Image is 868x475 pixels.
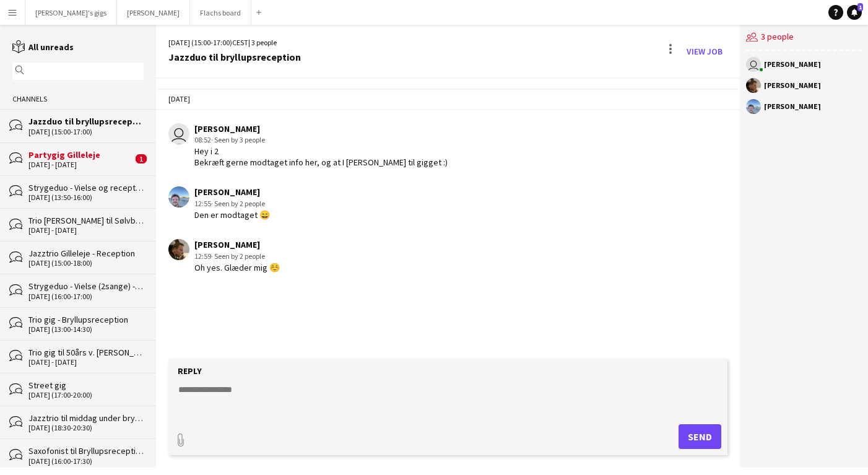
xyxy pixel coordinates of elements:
[28,116,144,127] div: Jazzduo til bryllupsreception
[28,380,144,391] div: Street gig
[194,262,280,273] div: Oh yes. Glæder mig ☺️
[211,199,265,208] span: · Seen by 2 people
[764,82,821,89] div: [PERSON_NAME]
[28,325,144,334] div: [DATE] (13:00-14:30)
[168,37,301,48] div: [DATE] (15:00-17:00) | 3 people
[194,209,270,220] div: Den er modtaget 😄
[232,38,248,47] span: CEST
[211,135,265,144] span: · Seen by 3 people
[28,248,144,259] div: Jazztrio Gilleleje - Reception
[857,3,863,11] span: 1
[28,226,144,235] div: [DATE] - [DATE]
[194,198,270,209] div: 12:55
[28,128,144,136] div: [DATE] (15:00-17:00)
[764,61,821,68] div: [PERSON_NAME]
[28,445,144,456] div: Saxofonist til Bryllupsreception
[28,259,144,268] div: [DATE] (15:00-18:00)
[194,146,448,168] div: Hey i 2 Bekræft gerne modtaget info her, og at I [PERSON_NAME] til gigget :)
[168,51,301,63] div: Jazzduo til bryllupsreception
[28,215,144,226] div: Trio [PERSON_NAME] til Sølvbryllup
[28,391,144,399] div: [DATE] (17:00-20:00)
[211,251,265,261] span: · Seen by 2 people
[178,365,202,377] label: Reply
[156,89,740,110] div: [DATE]
[28,347,144,358] div: Trio gig til 50års v. [PERSON_NAME]
[847,5,862,20] a: 1
[28,160,132,169] div: [DATE] - [DATE]
[28,457,144,466] div: [DATE] (16:00-17:30)
[194,186,270,198] div: [PERSON_NAME]
[194,123,448,134] div: [PERSON_NAME]
[28,292,144,301] div: [DATE] (16:00-17:00)
[764,103,821,110] div: [PERSON_NAME]
[190,1,251,25] button: Flachs board
[28,182,144,193] div: Strygeduo - Vielse og reception
[28,358,144,367] div: [DATE] - [DATE]
[117,1,190,25] button: [PERSON_NAME]
[194,239,280,250] div: [PERSON_NAME]
[12,41,74,53] a: All unreads
[25,1,117,25] button: [PERSON_NAME]'s gigs
[28,412,144,424] div: Jazztrio til middag under bryllup
[746,25,862,51] div: 3 people
[28,424,144,432] div: [DATE] (18:30-20:30)
[136,154,147,163] span: 1
[682,41,727,61] a: View Job
[679,424,721,449] button: Send
[28,149,132,160] div: Partygig Gilleleje
[28,314,144,325] div: Trio gig - Bryllupsreception
[28,281,144,292] div: Strygeduo - Vielse (2sange) - [GEOGRAPHIC_DATA]
[194,134,448,146] div: 08:52
[28,193,144,202] div: [DATE] (13:50-16:00)
[194,251,280,262] div: 12:59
